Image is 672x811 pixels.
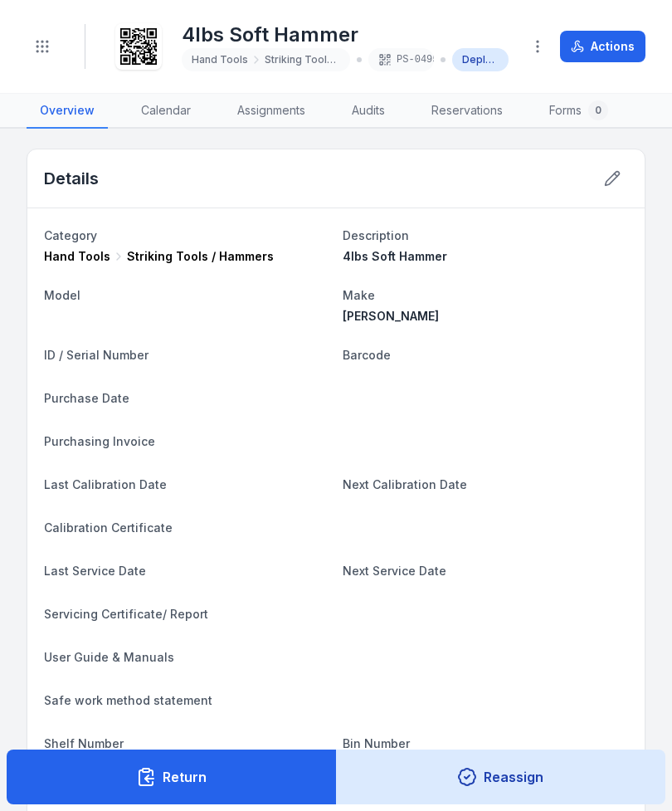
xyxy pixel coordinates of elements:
[44,477,167,491] span: Last Calibration Date
[127,248,274,265] span: Striking Tools / Hammers
[343,228,409,242] span: Description
[44,348,149,362] span: ID / Serial Number
[343,249,447,263] span: 4lbs Soft Hammer
[343,564,446,578] span: Next Service Date
[128,94,204,129] a: Calendar
[418,94,516,129] a: Reservations
[192,53,248,66] span: Hand Tools
[560,31,645,62] button: Actions
[44,228,97,242] span: Category
[44,520,173,535] span: Calibration Certificate
[44,650,174,664] span: User Guide & Manuals
[44,167,99,190] h2: Details
[44,288,80,302] span: Model
[588,100,608,120] div: 0
[44,564,146,578] span: Last Service Date
[343,736,410,750] span: Bin Number
[343,288,375,302] span: Make
[44,736,124,750] span: Shelf Number
[44,391,129,405] span: Purchase Date
[343,477,467,491] span: Next Calibration Date
[452,48,509,71] div: Deployed
[7,750,337,804] button: Return
[27,31,58,62] button: Toggle navigation
[368,48,434,71] div: PS-0495
[343,309,439,323] span: [PERSON_NAME]
[338,94,398,129] a: Audits
[336,750,666,804] button: Reassign
[536,94,621,129] a: Forms0
[44,693,212,707] span: Safe work method statement
[182,22,509,48] h1: 4lbs Soft Hammer
[44,434,155,448] span: Purchasing Invoice
[224,94,319,129] a: Assignments
[27,94,108,129] a: Overview
[343,348,391,362] span: Barcode
[265,53,340,66] span: Striking Tools / Hammers
[44,607,208,621] span: Servicing Certificate/ Report
[44,248,110,265] span: Hand Tools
